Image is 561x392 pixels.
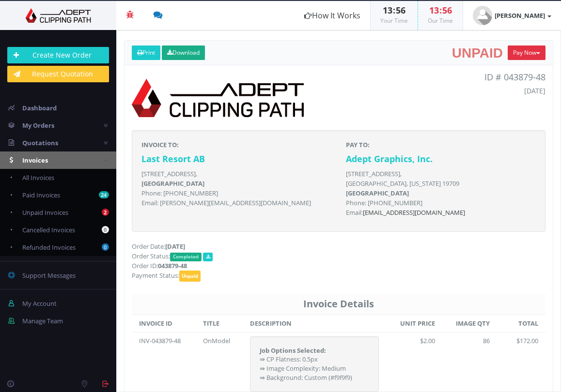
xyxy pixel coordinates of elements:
[99,191,109,198] b: 24
[386,315,442,332] th: UNIT PRICE
[141,179,204,188] b: [GEOGRAPHIC_DATA]
[158,261,187,270] strong: 043879-48
[22,173,54,182] span: All Invoices
[132,293,545,315] th: Invoice Details
[22,317,63,325] span: Manage Team
[132,315,196,332] th: INVOICE ID
[170,253,202,261] span: Completed
[179,271,201,282] span: Unpaid
[346,189,409,197] b: [GEOGRAPHIC_DATA]
[295,1,370,30] a: How It Works
[22,138,58,147] span: Quotations
[22,121,54,130] span: My Orders
[22,271,76,280] span: Support Messages
[22,191,60,199] span: Paid Invoices
[508,45,545,60] button: Pay Now
[346,73,545,82] p: ID # 043879-48
[7,8,109,23] img: Adept Graphics
[7,47,109,63] a: Create New Order
[363,208,465,217] a: [EMAIL_ADDRESS][DOMAIN_NAME]
[243,315,386,332] th: DESCRIPTION
[260,346,326,355] strong: Job Options Selected:
[141,153,205,165] strong: Last Resort AB
[132,241,545,280] p: Order Date: Order Status: Order ID: Payment Status:
[22,226,75,234] span: Cancelled Invoices
[346,140,370,149] strong: PAY TO:
[22,156,48,165] span: Invoices
[203,336,236,346] div: OnModel
[132,45,160,60] a: Print
[7,66,109,82] a: Request Quotation
[196,315,243,332] th: TITLE
[250,336,379,392] div: ⇛ CP Flatness: 0.5px ⇛ Image Complexity: Medium ⇛ Background: Custom (#f9f9f9)
[132,73,304,123] img: logo-print.png
[102,243,109,251] b: 0
[102,226,109,233] b: 0
[346,153,433,165] strong: Adept Graphics, Inc.
[383,4,392,16] span: 13
[463,1,561,30] a: [PERSON_NAME]
[495,11,545,20] strong: [PERSON_NAME]
[497,315,545,332] th: TOTAL
[396,4,405,16] span: 56
[429,4,439,16] span: 13
[346,87,545,94] h5: [DATE]
[392,4,396,16] span: :
[452,45,503,60] span: Unpaid
[442,315,497,332] th: IMAGE QTY
[346,169,536,217] p: [STREET_ADDRESS], [GEOGRAPHIC_DATA], [US_STATE] 19709 Phone: [PHONE_NUMBER] Email:
[22,104,57,112] span: Dashboard
[439,4,442,16] span: :
[442,4,452,16] span: 56
[162,45,205,60] a: Download
[102,209,109,216] b: 2
[22,208,68,217] span: Unpaid Invoices
[141,169,331,208] p: [STREET_ADDRESS], Phone: [PHONE_NUMBER] Email: [PERSON_NAME][EMAIL_ADDRESS][DOMAIN_NAME]
[22,299,57,308] span: My Account
[473,6,492,25] img: user_default.jpg
[22,243,76,252] span: Refunded Invoices
[380,16,408,25] small: Your Time
[428,16,453,25] small: Our Time
[141,140,179,149] strong: INVOICE TO:
[165,242,185,251] strong: [DATE]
